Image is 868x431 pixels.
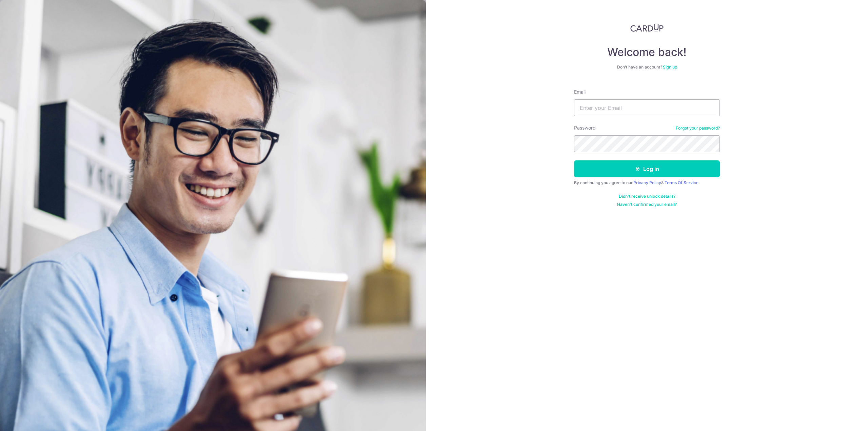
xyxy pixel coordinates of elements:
[619,194,675,199] a: Didn't receive unlock details?
[663,64,677,70] a: Sign up
[676,125,720,131] a: Forgot your password?
[574,89,586,95] label: Email
[574,160,720,177] button: Log in
[574,180,720,185] div: By continuing you agree to our &
[574,45,720,59] h4: Welcome back!
[617,202,677,207] a: Haven't confirmed your email?
[574,124,596,131] label: Password
[630,24,664,32] img: CardUp Logo
[665,180,698,185] a: Terms Of Service
[574,64,720,70] div: Don’t have an account?
[633,180,661,185] a: Privacy Policy
[574,99,720,116] input: Enter your Email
